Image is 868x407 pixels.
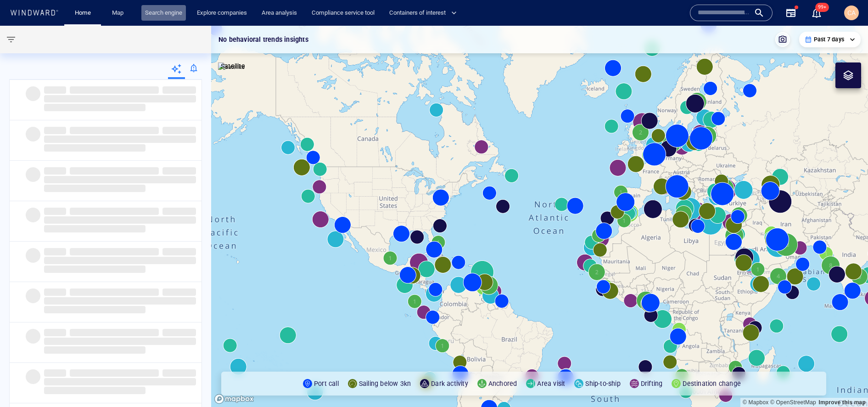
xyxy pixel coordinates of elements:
[214,394,254,404] a: Mapbox logo
[162,369,196,377] span: ‌
[44,297,196,305] span: ‌
[488,378,517,389] p: Anchored
[44,378,196,385] span: ‌
[44,95,196,102] span: ‌
[683,378,741,389] p: Destination change
[44,176,196,183] span: ‌
[44,216,196,224] span: ‌
[68,5,97,21] button: Home
[70,329,159,336] span: ‌
[44,266,146,273] span: ‌
[26,329,40,344] span: ‌
[847,9,856,17] span: CA
[26,167,40,182] span: ‌
[44,288,66,296] span: ‌
[743,399,768,406] a: Mapbox
[44,86,66,94] span: ‌
[162,86,196,94] span: ‌
[44,225,146,232] span: ‌
[431,378,468,389] p: Dark activity
[641,378,663,389] p: Drifting
[162,127,196,134] span: ‌
[162,208,196,215] span: ‌
[162,288,196,296] span: ‌
[218,62,245,72] img: satellite
[141,5,186,21] a: Search engine
[389,8,457,18] span: Containers of interest
[44,306,146,313] span: ‌
[26,288,40,303] span: ‌
[44,329,66,336] span: ‌
[44,104,146,111] span: ‌
[308,5,378,21] a: Compliance service tool
[811,7,822,18] div: Notification center
[70,248,159,255] span: ‌
[26,369,40,384] span: ‌
[221,61,245,72] p: Satellite
[70,86,159,94] span: ‌
[162,329,196,336] span: ‌
[44,167,66,175] span: ‌
[44,346,146,354] span: ‌
[359,378,411,389] p: Sailing below 3kn
[314,378,339,389] p: Port call
[71,5,95,21] a: Home
[818,399,866,406] a: Map feedback
[105,5,134,21] button: Map
[26,208,40,222] span: ‌
[44,257,196,264] span: ‌
[842,4,861,22] button: CA
[44,387,146,394] span: ‌
[44,127,66,134] span: ‌
[44,369,66,377] span: ‌
[70,167,159,175] span: ‌
[815,3,829,12] span: 99+
[814,35,844,44] p: Past 7 days
[585,378,620,389] p: Ship-to-ship
[44,248,66,255] span: ‌
[44,208,66,215] span: ‌
[218,34,308,45] p: No behavioral trends insights
[162,167,196,175] span: ‌
[258,5,301,21] a: Area analysis
[26,127,40,141] span: ‌
[108,5,130,21] a: Map
[44,338,196,345] span: ‌
[44,136,196,143] span: ‌
[26,248,40,263] span: ‌
[70,369,159,377] span: ‌
[211,26,868,407] canvas: Map
[70,127,159,134] span: ‌
[829,366,861,400] iframe: Chat
[770,399,816,406] a: OpenStreetMap
[44,185,146,192] span: ‌
[386,5,465,21] button: Containers of interest
[537,378,565,389] p: Area visit
[805,35,855,44] div: Past 7 days
[162,248,196,255] span: ‌
[193,5,251,21] a: Explore companies
[70,288,159,296] span: ‌
[44,144,146,152] span: ‌
[70,208,159,215] span: ‌
[26,86,40,101] span: ‌
[806,2,828,24] button: 99+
